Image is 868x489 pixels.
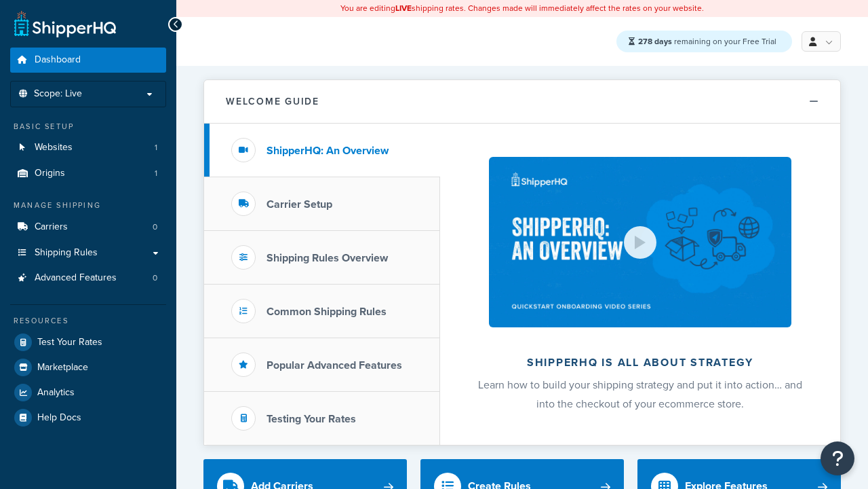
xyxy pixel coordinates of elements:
[37,387,75,399] span: Analytics
[37,412,81,424] span: Help Docs
[10,380,166,405] a: Analytics
[10,161,166,186] li: Origins
[267,145,389,157] h3: ShipperHQ: An Overview
[35,54,81,66] span: Dashboard
[155,168,157,179] span: 1
[10,266,166,291] a: Advanced Features0
[267,306,387,318] h3: Common Shipping Rules
[37,362,88,374] span: Marketplace
[10,200,166,211] div: Manage Shipping
[10,161,166,186] a: Origins1
[153,272,157,284] span: 0
[267,413,356,425] h3: Testing Your Rates
[489,157,791,327] img: ShipperHQ is all about strategy
[10,355,166,380] a: Marketplace
[10,330,166,355] a: Test Your Rates
[10,405,166,430] a: Help Docs
[476,357,804,369] h2: ShipperHQ is all about strategy
[35,272,117,284] span: Advanced Features
[10,315,166,327] div: Resources
[10,48,166,73] a: Dashboard
[10,135,166,160] li: Websites
[638,35,672,48] strong: 278 days
[10,215,166,240] a: Carriers0
[10,266,166,291] li: Advanced Features
[204,80,840,124] button: Welcome Guide
[35,247,98,259] span: Shipping Rules
[638,35,776,48] span: remaining on your Free Trial
[267,359,402,372] h3: Popular Advanced Features
[35,221,68,233] span: Carriers
[35,168,65,179] span: Origins
[34,88,82,100] span: Scope: Live
[478,377,802,412] span: Learn how to build your shipping strategy and put it into action… and into the checkout of your e...
[10,135,166,160] a: Websites1
[267,252,388,264] h3: Shipping Rules Overview
[155,142,157,153] span: 1
[10,240,166,266] a: Shipping Rules
[821,441,854,475] button: Open Resource Center
[267,198,332,211] h3: Carrier Setup
[226,96,319,107] h2: Welcome Guide
[153,221,157,233] span: 0
[10,121,166,132] div: Basic Setup
[395,2,412,14] b: LIVE
[35,142,73,153] span: Websites
[10,215,166,240] li: Carriers
[37,337,102,348] span: Test Your Rates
